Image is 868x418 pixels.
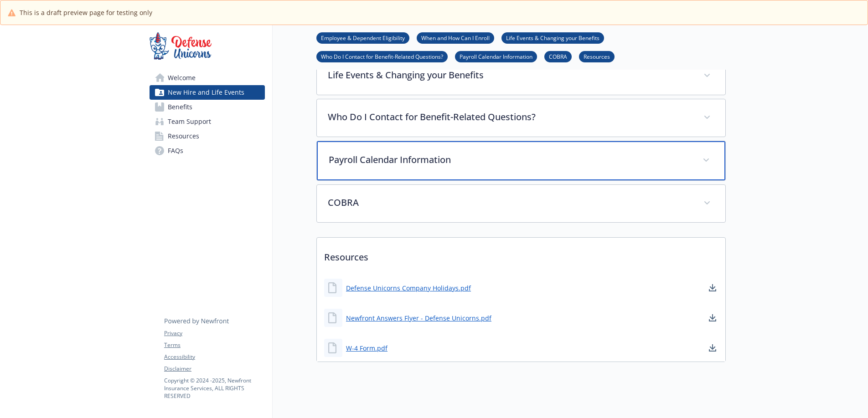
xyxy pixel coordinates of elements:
[317,141,725,180] div: Payroll Calendar Information
[317,185,725,222] div: COBRA
[417,33,494,42] a: When and How Can I Enroll
[168,129,199,143] span: Resources
[168,114,211,129] span: Team Support
[579,52,615,61] a: Resources
[316,33,409,42] a: Employee & Dependent Eligibility
[501,33,604,42] a: Life Events & Changing your Benefits
[164,329,264,337] a: Privacy
[328,110,692,124] p: Who Do I Contact for Benefit-Related Questions?
[168,143,183,158] span: FAQs
[150,143,265,158] a: FAQs
[20,8,152,17] span: This is a draft preview page for testing only
[346,283,471,293] a: Defense Unicorns Company Holidays.pdf
[150,114,265,129] a: Team Support
[168,100,192,114] span: Benefits
[317,238,725,271] p: Resources
[317,99,725,137] div: Who Do I Contact for Benefit-Related Questions?
[328,68,692,82] p: Life Events & Changing your Benefits
[317,57,725,95] div: Life Events & Changing your Benefits
[150,100,265,114] a: Benefits
[164,353,264,361] a: Accessibility
[164,341,264,349] a: Terms
[329,153,692,167] p: Payroll Calendar Information
[150,85,265,100] a: New Hire and Life Events
[707,282,718,293] a: download document
[346,343,387,353] a: W-4 Form.pdf
[164,377,264,400] p: Copyright © 2024 - 2025 , Newfront Insurance Services, ALL RIGHTS RESERVED
[164,365,264,373] a: Disclaimer
[346,313,491,323] a: Newfront Answers Flyer - Defense Unicorns.pdf
[544,52,572,61] a: COBRA
[707,342,718,353] a: download document
[328,196,692,209] p: COBRA
[150,129,265,143] a: Resources
[168,71,196,85] span: Welcome
[707,312,718,323] a: download document
[168,85,244,100] span: New Hire and Life Events
[150,71,265,85] a: Welcome
[455,52,537,61] a: Payroll Calendar Information
[316,52,448,61] a: Who Do I Contact for Benefit-Related Questions?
